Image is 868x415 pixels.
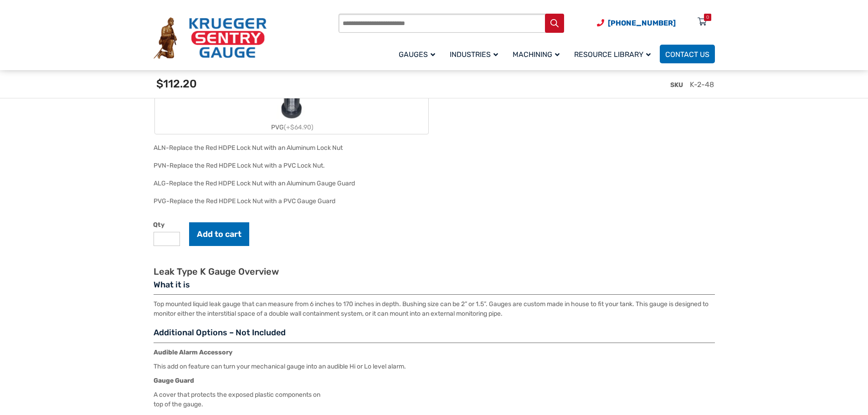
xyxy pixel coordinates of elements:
[169,197,335,205] div: Replace the Red HDPE Lock Nut with a PVC Gauge Guard
[154,299,715,318] p: Top mounted liquid leak gauge that can measure from 6 inches to 170 inches in depth. Bushing size...
[154,280,715,295] h3: What it is
[154,362,715,371] p: This add on feature can turn your mechanical gauge into an audible Hi or Lo level alarm.
[660,45,715,63] a: Contact Us
[154,328,715,343] h3: Additional Options – Not Included
[155,121,428,134] div: PVG
[154,144,169,152] span: ALN-
[574,50,651,59] span: Resource Library
[513,50,560,59] span: Machining
[169,179,355,187] div: Replace the Red HDPE Lock Nut with an Aluminum Gauge Guard
[154,197,169,205] span: PVG-
[284,123,313,131] span: (+$64.90)
[169,144,343,152] div: Replace the Red HDPE Lock Nut with an Aluminum Lock Nut
[154,390,715,409] p: A cover that protects the exposed plastic components on top of the gauge.
[690,80,714,89] span: K-2-48
[444,43,507,65] a: Industries
[665,50,709,59] span: Contact Us
[154,377,194,384] strong: Gauge Guard
[393,43,444,65] a: Gauges
[154,232,180,246] input: Product quantity
[154,17,267,59] img: Krueger Sentry Gauge
[569,43,660,65] a: Resource Library
[507,43,569,65] a: Machining
[154,266,715,277] h2: Leak Type K Gauge Overview
[597,17,676,29] a: Phone Number (920) 434-8860
[399,50,435,59] span: Gauges
[169,162,325,169] div: Replace the Red HDPE Lock Nut with a PVC Lock Nut.
[608,19,676,27] span: [PHONE_NUMBER]
[706,14,709,21] div: 0
[189,222,249,246] button: Add to cart
[670,81,683,89] span: SKU
[154,162,169,169] span: PVN-
[450,50,498,59] span: Industries
[154,179,169,187] span: ALG-
[154,348,232,356] strong: Audible Alarm Accessory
